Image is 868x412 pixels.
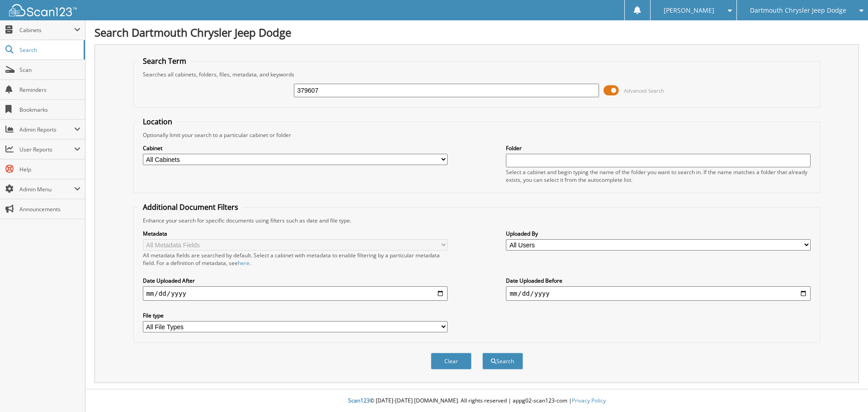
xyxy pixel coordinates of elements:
span: Advanced Search [624,87,664,94]
span: Search [19,46,79,54]
div: © [DATE]-[DATE] [DOMAIN_NAME]. All rights reserved | appg02-scan123-com | [85,390,868,412]
legend: Additional Document Filters [138,202,243,212]
legend: Search Term [138,56,191,66]
span: Bookmarks [19,106,80,114]
div: Optionally limit your search to a particular cabinet or folder [138,131,816,139]
input: start [143,286,448,301]
iframe: Chat Widget [823,369,868,412]
span: Scan [19,66,80,74]
span: User Reports [19,146,74,153]
span: Dartmouth Chrysler Jeep Dodge [750,8,846,13]
input: end [506,286,811,301]
label: Metadata [143,230,448,237]
legend: Location [138,117,177,127]
span: Reminders [19,86,80,94]
button: Search [482,353,523,369]
button: Clear [431,353,472,369]
div: Select a cabinet and begin typing the name of the folder you want to search in. If the name match... [506,168,811,184]
span: Scan123 [348,397,370,404]
div: All metadata fields are searched by default. Select a cabinet with metadata to enable filtering b... [143,251,448,267]
div: Enhance your search for specific documents using filters such as date and file type. [138,217,816,224]
label: Uploaded By [506,230,811,237]
div: Searches all cabinets, folders, files, metadata, and keywords [138,71,816,78]
a: here [238,259,250,267]
span: Announcements [19,205,80,213]
span: Help [19,166,80,173]
a: Privacy Policy [572,397,606,404]
img: scan123-logo-white.svg [9,4,77,16]
label: File type [143,312,448,319]
span: Cabinets [19,26,74,34]
h1: Search Dartmouth Chrysler Jeep Dodge [94,25,859,40]
span: [PERSON_NAME] [664,8,714,13]
label: Folder [506,144,811,152]
label: Cabinet [143,144,448,152]
label: Date Uploaded After [143,277,448,284]
label: Date Uploaded Before [506,277,811,284]
span: Admin Reports [19,126,74,133]
span: Admin Menu [19,185,74,193]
